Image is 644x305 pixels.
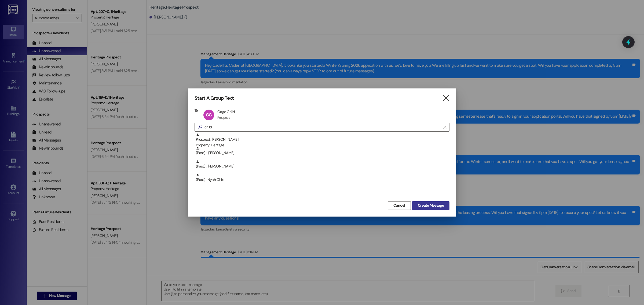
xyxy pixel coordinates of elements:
[393,203,405,208] span: Cancel
[443,125,446,129] i: 
[217,116,230,120] div: Prospect
[195,95,234,101] h3: Start A Group Text
[217,109,235,114] div: Gage Child
[196,133,449,148] div: Prospect: [PERSON_NAME]
[195,133,449,146] div: Prospect: [PERSON_NAME]Property: Heritage
[195,173,449,187] div: (Past) : Nyah Child
[206,112,212,118] span: GC
[388,201,411,210] button: Cancel
[204,124,441,131] input: Search for any contact or apartment
[195,108,199,113] h3: To:
[196,142,449,148] div: Property: Heritage
[196,160,449,169] div: (Past) : [PERSON_NAME]
[196,146,449,156] div: (Past) : [PERSON_NAME]
[442,95,449,101] i: 
[195,160,449,173] div: (Past) : [PERSON_NAME]
[412,201,449,210] button: Create Message
[441,123,449,131] button: Clear text
[196,124,204,130] i: 
[418,203,444,208] span: Create Message
[196,173,449,183] div: (Past) : Nyah Child
[195,146,449,160] div: (Past) : [PERSON_NAME]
